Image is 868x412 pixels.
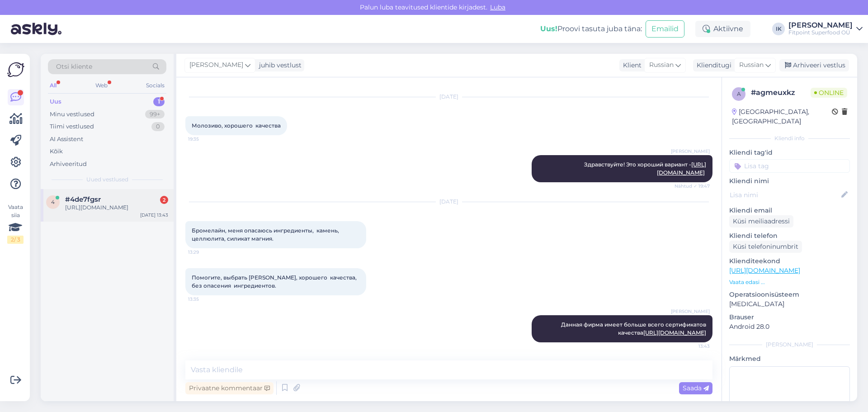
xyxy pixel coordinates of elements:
[676,343,710,350] span: 13:43
[50,110,94,119] div: Minu vestlused
[140,212,168,218] div: [DATE] 13:43
[729,322,850,331] p: Android 28.0
[729,148,850,157] p: Kliendi tag'id
[144,80,166,91] div: Socials
[86,175,128,184] span: Uued vestlused
[729,313,850,322] p: Brauser
[185,198,712,206] div: [DATE]
[729,134,850,142] div: Kliendi info
[671,308,710,315] span: [PERSON_NAME]
[619,61,642,70] div: Klient
[56,62,92,71] span: Otsi kliente
[145,110,165,119] div: 99+
[584,161,706,176] span: Здравствуйте! Это хороший вариант -
[48,80,58,91] div: All
[151,122,165,131] div: 0
[729,206,850,215] p: Kliendi email
[811,88,847,98] span: Online
[729,290,850,299] p: Operatsioonisüsteem
[739,60,764,70] span: Russian
[50,122,94,131] div: Tiimi vestlused
[683,384,709,392] span: Saada
[675,183,710,189] span: Nähtud ✓ 19:47
[695,21,750,37] div: Aktiivne
[188,136,222,142] span: 19:35
[671,148,710,155] span: [PERSON_NAME]
[729,256,850,266] p: Klienditeekond
[729,266,800,275] a: [URL][DOMAIN_NAME]
[729,354,850,364] p: Märkmed
[185,382,274,394] div: Privaatne kommentaar
[192,274,359,289] span: Помогите, выбрать [PERSON_NAME], хорошего качества, без опасения ингредиентов.
[772,23,785,35] div: IK
[192,227,340,242] span: Бромелайн, меня опасаюсь ингредиенты, камень, целлюлита, силикат магния.
[729,241,802,253] div: Küsi telefoninumbrit
[730,190,840,200] input: Lisa nimi
[729,159,850,173] input: Lisa tag
[188,296,222,303] span: 13:35
[7,236,24,244] div: 2 / 3
[189,60,243,70] span: [PERSON_NAME]
[7,203,24,244] div: Vaata siia
[646,20,684,38] button: Emailid
[729,278,850,286] p: Vaata edasi ...
[788,22,863,36] a: [PERSON_NAME]Fitpoint Superfood OÜ
[729,176,850,186] p: Kliendi nimi
[50,97,61,106] div: Uus
[751,87,811,98] div: # agmeuxkz
[649,60,674,70] span: Russian
[153,97,165,106] div: 1
[94,80,109,91] div: Web
[50,160,87,169] div: Arhiveeritud
[729,299,850,309] p: [MEDICAL_DATA]
[732,107,832,126] div: [GEOGRAPHIC_DATA], [GEOGRAPHIC_DATA]
[65,204,168,212] div: [URL][DOMAIN_NAME]
[50,135,83,144] div: AI Assistent
[643,329,706,336] a: [URL][DOMAIN_NAME]
[729,215,793,227] div: Küsi meiliaadressi
[487,3,508,11] span: Luba
[737,90,741,97] span: a
[65,195,101,204] span: #4de7fgsr
[729,231,850,241] p: Kliendi telefon
[192,122,281,129] span: Молозиво, хорошего качества
[51,199,55,205] span: 4
[7,61,24,78] img: Askly Logo
[540,24,557,33] b: Uus!
[188,249,222,256] span: 13:29
[540,24,642,34] div: Proovi tasuta juba täna:
[779,59,849,71] div: Arhiveeri vestlus
[729,341,850,349] div: [PERSON_NAME]
[693,61,731,70] div: Klienditugi
[50,147,63,156] div: Kõik
[160,196,168,204] div: 2
[561,321,708,336] span: Данная фирма имеет больше всего сертификатов качества
[788,29,853,36] div: Fitpoint Superfood OÜ
[788,22,853,29] div: [PERSON_NAME]
[185,93,712,101] div: [DATE]
[255,61,302,70] div: juhib vestlust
